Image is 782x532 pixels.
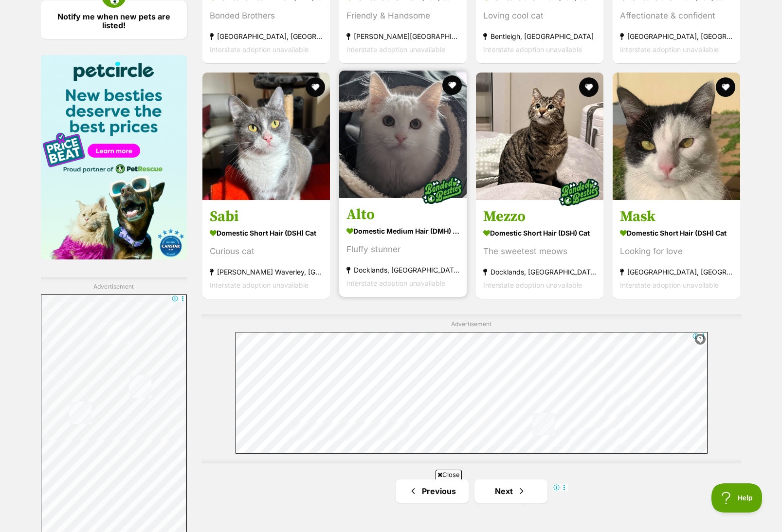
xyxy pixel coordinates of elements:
[579,77,599,97] button: favourite
[210,265,323,278] strong: [PERSON_NAME] Waverley, [GEOGRAPHIC_DATA]
[620,9,733,22] div: Affectionate & confident
[555,168,603,217] img: bonded besties
[346,45,445,54] span: Interstate adoption unavailable
[210,207,323,226] h3: Sabi
[201,314,742,464] div: Advertisement
[620,207,733,226] h3: Mask
[346,9,459,22] div: Friendly & Handsome
[483,281,582,289] span: Interstate adoption unavailable
[483,226,596,240] strong: Domestic Short Hair (DSH) Cat
[711,483,763,513] iframe: Help Scout Beacon - Open
[339,198,467,297] a: Alto Domestic Medium Hair (DMH) Cat Fluffy stunner Docklands, [GEOGRAPHIC_DATA] Interstate adopti...
[210,45,309,54] span: Interstate adoption unavailable
[620,281,719,289] span: Interstate adoption unavailable
[620,265,733,278] strong: [GEOGRAPHIC_DATA], [GEOGRAPHIC_DATA]
[346,263,459,276] strong: Docklands, [GEOGRAPHIC_DATA]
[613,73,740,200] img: Mask - Domestic Short Hair (DSH) Cat
[346,30,459,43] strong: [PERSON_NAME][GEOGRAPHIC_DATA]
[620,45,719,54] span: Interstate adoption unavailable
[346,243,459,256] div: Fluffy stunner
[620,30,733,43] strong: [GEOGRAPHIC_DATA], [GEOGRAPHIC_DATA]
[476,73,603,200] img: Mezzo - Domestic Short Hair (DSH) Cat
[483,245,596,258] div: The sweetest meows
[210,30,323,43] strong: [GEOGRAPHIC_DATA], [GEOGRAPHIC_DATA]
[210,226,323,240] strong: Domestic Short Hair (DSH) Cat
[210,245,323,258] div: Curious cat
[210,281,309,289] span: Interstate adoption unavailable
[210,9,323,22] div: Bonded Brothers
[716,77,736,97] button: favourite
[696,335,705,344] img: info.svg
[418,166,467,215] img: bonded besties
[41,55,187,259] img: Pet Circle promo banner
[483,265,596,278] strong: Docklands, [GEOGRAPHIC_DATA]
[483,45,582,54] span: Interstate adoption unavailable
[214,483,568,527] iframe: Advertisement
[201,479,742,503] nav: Pagination
[620,226,733,240] strong: Domestic Short Hair (DSH) Cat
[202,200,330,299] a: Sabi Domestic Short Hair (DSH) Cat Curious cat [PERSON_NAME] Waverley, [GEOGRAPHIC_DATA] Intersta...
[346,279,445,287] span: Interstate adoption unavailable
[436,470,462,479] span: Close
[620,245,733,258] div: Looking for love
[476,200,603,299] a: Mezzo Domestic Short Hair (DSH) Cat The sweetest meows Docklands, [GEOGRAPHIC_DATA] Interstate ad...
[442,75,462,95] button: favourite
[483,207,596,226] h3: Mezzo
[41,0,187,39] a: Notify me when new pets are listed!
[613,200,740,299] a: Mask Domestic Short Hair (DSH) Cat Looking for love [GEOGRAPHIC_DATA], [GEOGRAPHIC_DATA] Intersta...
[346,224,459,238] strong: Domestic Medium Hair (DMH) Cat
[483,30,596,43] strong: Bentleigh, [GEOGRAPHIC_DATA]
[202,73,330,200] img: Sabi - Domestic Short Hair (DSH) Cat
[339,71,467,198] img: Alto - Domestic Medium Hair (DMH) Cat
[483,9,596,22] div: Loving cool cat
[306,77,325,97] button: favourite
[346,205,459,224] h3: Alto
